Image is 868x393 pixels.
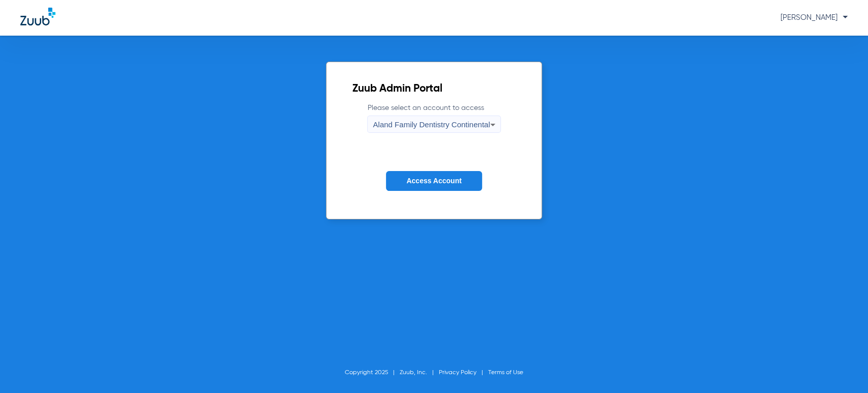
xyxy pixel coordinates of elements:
[352,84,516,94] h2: Zuub Admin Portal
[345,368,400,378] li: Copyright 2025
[781,14,848,21] span: [PERSON_NAME]
[406,177,461,185] span: Access Account
[439,370,476,376] a: Privacy Policy
[817,344,868,393] iframe: Chat Widget
[400,368,439,378] li: Zuub, Inc.
[20,8,55,25] img: Zuub Logo
[386,171,482,191] button: Access Account
[373,120,490,129] span: Aland Family Dentistry Continental
[488,370,523,376] a: Terms of Use
[367,103,500,133] label: Please select an account to access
